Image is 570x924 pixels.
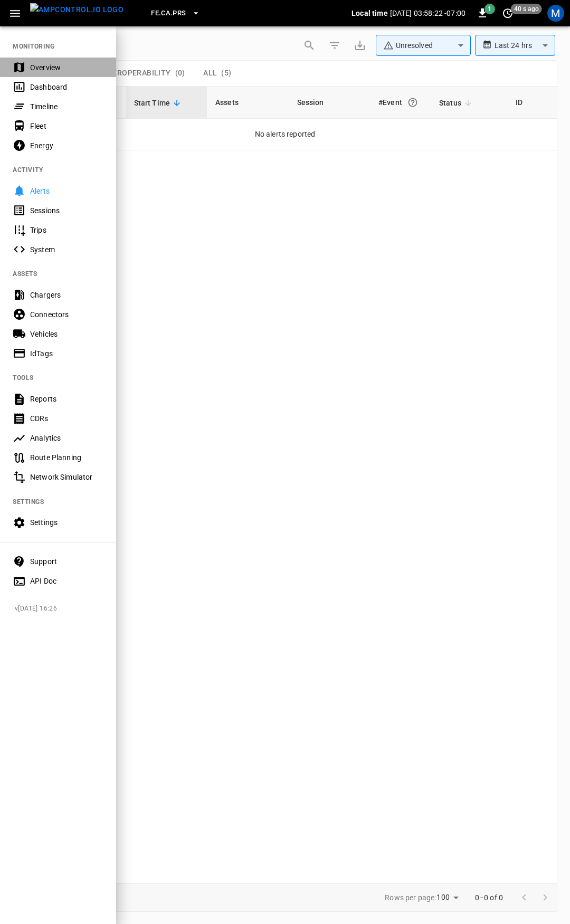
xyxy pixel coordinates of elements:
div: Energy [30,140,103,151]
span: 40 s ago [511,4,542,14]
div: Settings [30,517,103,528]
div: Sessions [30,205,103,216]
div: Fleet [30,121,103,131]
div: Route Planning [30,452,103,463]
div: Dashboard [30,82,103,92]
div: Alerts [30,186,103,196]
div: Overview [30,62,103,73]
div: profile-icon [547,5,564,22]
span: FE.CA.PRS [151,7,186,20]
div: Trips [30,225,103,235]
div: Connectors [30,309,103,320]
span: v [DATE] 16:26 [15,604,108,614]
div: Network Simulator [30,472,103,482]
div: Timeline [30,101,103,112]
div: CDRs [30,413,103,424]
div: System [30,244,103,255]
p: Local time [351,8,388,18]
button: set refresh interval [499,5,516,22]
div: Analytics [30,433,103,443]
div: Chargers [30,290,103,300]
img: ampcontrol.io logo [30,3,123,16]
div: Support [30,556,103,567]
p: [DATE] 03:58:22 -07:00 [390,8,465,18]
span: 1 [484,4,495,14]
div: IdTags [30,348,103,359]
div: Vehicles [30,329,103,339]
div: API Doc [30,576,103,586]
div: Reports [30,394,103,404]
